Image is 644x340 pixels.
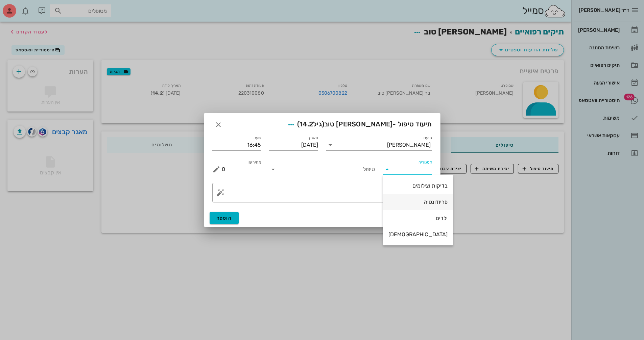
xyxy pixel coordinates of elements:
[212,165,220,173] button: מחיר ₪ appended action
[300,120,313,128] span: 14.2
[423,136,432,141] label: תיעוד
[210,212,239,224] button: הוספה
[388,183,448,189] div: בדיקות וצילומים
[324,120,392,128] span: [PERSON_NAME] טוב
[254,136,261,141] label: שעה
[307,136,318,141] label: תאריך
[285,119,432,131] span: תיעוד טיפול -
[388,199,448,205] div: פריודונטיה
[297,120,324,128] span: (גיל )
[388,231,448,238] div: [DEMOGRAPHIC_DATA]
[216,215,232,221] span: הוספה
[418,160,432,165] label: קטגוריה
[387,142,431,148] div: [PERSON_NAME]
[388,215,448,221] div: ילדים
[326,140,432,150] div: תיעוד[PERSON_NAME]
[248,160,261,165] label: מחיר ₪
